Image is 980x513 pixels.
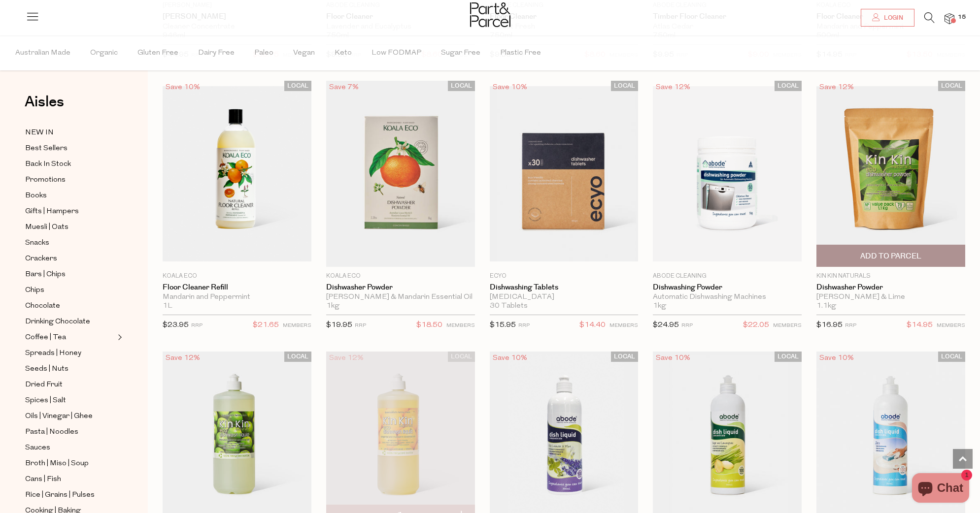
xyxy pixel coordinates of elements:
[938,81,965,91] span: LOCAL
[326,352,367,365] div: Save 12%
[326,293,475,302] div: [PERSON_NAME] & Mandarin Essential Oil
[743,319,769,332] span: $22.05
[490,293,639,302] div: [MEDICAL_DATA]
[653,352,693,365] div: Save 10%
[441,36,480,70] span: Sugar Free
[653,272,802,281] p: Abode Cleaning
[25,237,49,249] span: Snacks
[25,379,63,391] span: Dried Fruit
[938,352,965,362] span: LOCAL
[25,316,115,328] a: Drinking Chocolate
[25,221,115,233] a: Muesli | Oats
[816,272,965,281] p: Kin Kin Naturals
[326,283,475,292] a: Dishwasher Powder
[25,363,115,375] a: Seeds | Nuts
[611,81,638,91] span: LOCAL
[25,143,68,155] span: Best Sellers
[25,426,115,438] a: Pasta | Noodles
[163,302,172,311] span: 1L
[25,95,64,119] a: Aisles
[816,352,857,365] div: Save 10%
[372,36,421,70] span: Low FODMAP
[25,411,93,422] span: Oils | Vinegar | Ghee
[25,331,115,344] a: Coffee | Tea
[163,283,311,292] a: Floor Cleaner Refill
[326,81,475,266] img: Dishwasher Powder
[25,159,71,170] span: Back In Stock
[816,81,857,94] div: Save 12%
[253,319,279,332] span: $21.65
[25,395,66,407] span: Spices | Salt
[861,9,914,27] a: Login
[490,352,530,365] div: Save 10%
[448,352,475,362] span: LOCAL
[653,321,679,329] span: $24.95
[25,316,90,328] span: Drinking Chocolate
[25,489,115,501] a: Rice | Grains | Pulses
[326,302,339,311] span: 1kg
[15,36,70,70] span: Australian Made
[490,81,530,94] div: Save 10%
[25,363,68,375] span: Seeds | Nuts
[326,321,352,329] span: $19.95
[284,81,311,91] span: LOCAL
[816,283,965,292] a: Dishwasher Powder
[25,142,115,155] a: Best Sellers
[25,348,81,359] span: Spreads | Honey
[198,36,235,70] span: Dairy Free
[816,293,965,302] div: [PERSON_NAME] & Lime
[937,323,965,328] small: MEMBERS
[25,253,57,265] span: Crackers
[775,81,802,91] span: LOCAL
[25,489,95,501] span: Rice | Grains | Pulses
[490,321,516,329] span: $15.95
[518,323,530,328] small: RRP
[25,284,115,296] a: Chips
[163,352,203,365] div: Save 12%
[25,127,115,139] a: NEW IN
[25,91,64,113] span: Aisles
[845,323,856,328] small: RRP
[163,272,311,281] p: Koala Eco
[609,323,638,328] small: MEMBERS
[773,323,802,328] small: MEMBERS
[681,323,693,328] small: RRP
[25,190,115,202] a: Books
[653,302,666,311] span: 1kg
[25,457,115,470] a: Broth | Miso | Soup
[137,36,178,70] span: Gluten Free
[115,331,122,343] button: Expand/Collapse Coffee | Tea
[816,86,965,261] img: Dishwasher Powder
[25,394,115,407] a: Spices | Salt
[25,158,115,170] a: Back In Stock
[191,323,203,328] small: RRP
[490,302,528,311] span: 30 Tablets
[775,352,802,362] span: LOCAL
[25,410,115,422] a: Oils | Vinegar | Ghee
[254,36,273,70] span: Paleo
[611,352,638,362] span: LOCAL
[25,285,44,296] span: Chips
[945,13,954,24] a: 15
[355,323,366,328] small: RRP
[490,86,639,261] img: Dishwashing Tablets
[816,302,836,311] span: 1.1kg
[163,81,203,94] div: Save 10%
[90,36,118,70] span: Organic
[653,293,802,302] div: Automatic Dishwashing Machines
[25,268,115,281] a: Bars | Chips
[335,36,352,70] span: Keto
[881,14,903,22] span: Login
[283,323,311,328] small: MEMBERS
[860,251,921,261] span: Add To Parcel
[446,323,475,328] small: MEMBERS
[470,2,510,27] img: Part&Parcel
[816,245,965,267] button: Add To Parcel
[955,13,968,22] span: 15
[25,237,115,249] a: Snacks
[25,206,79,218] span: Gifts | Hampers
[25,300,115,312] a: Chocolate
[25,379,115,391] a: Dried Fruit
[25,174,115,186] a: Promotions
[907,319,933,332] span: $14.95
